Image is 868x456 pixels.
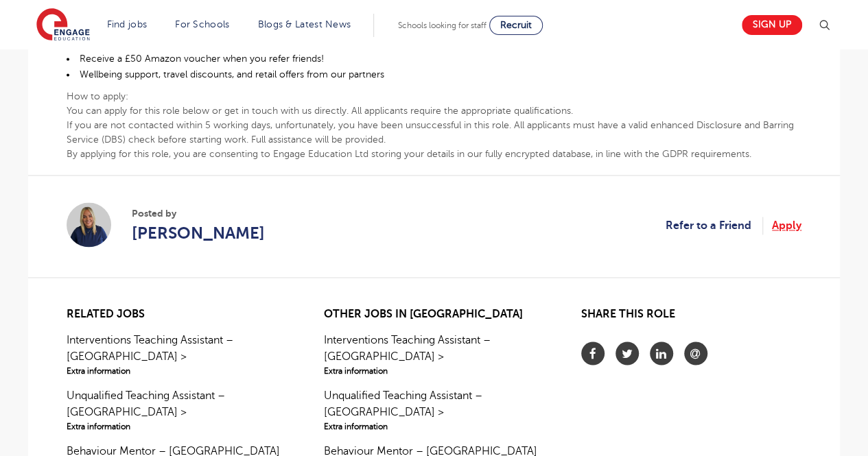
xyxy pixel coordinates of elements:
[324,364,544,376] span: Extra information
[324,387,544,432] a: Unqualified Teaching Assistant – [GEOGRAPHIC_DATA] >Extra information
[500,20,532,30] span: Recruit
[67,420,287,432] span: Extra information
[666,217,763,235] a: Refer to a Friend
[67,118,801,147] p: If you are not contacted within 5 working days, unfortunately, you have been unsuccessful in this...
[258,19,351,29] a: Blogs & Latest News
[324,420,544,432] span: Extra information
[67,387,287,432] a: Unqualified Teaching Assistant – [GEOGRAPHIC_DATA] >Extra information
[67,308,287,321] h2: Related jobs
[36,8,90,43] img: Engage Education
[581,308,801,328] h2: Share this role
[132,221,265,245] a: [PERSON_NAME]
[67,67,801,82] li: Wellbeing support, travel discounts, and retail offers from our partners
[489,16,543,35] a: Recruit
[107,19,148,29] a: Find jobs
[324,308,544,321] h2: Other jobs in [GEOGRAPHIC_DATA]
[175,19,229,29] a: For Schools
[67,147,801,161] p: By applying for this role, you are consenting to Engage Education Ltd storing your details in our...
[67,91,128,101] b: How to apply:
[67,331,287,376] a: Interventions Teaching Assistant – [GEOGRAPHIC_DATA] >Extra information
[772,217,801,235] a: Apply
[742,15,802,35] a: Sign up
[67,104,801,118] p: You can apply for this role below or get in touch with us directly. All applicants require the ap...
[67,51,801,67] li: Receive a £50 Amazon voucher when you refer friends!
[67,364,287,376] span: Extra information
[398,21,486,30] span: Schools looking for staff
[324,331,544,376] a: Interventions Teaching Assistant – [GEOGRAPHIC_DATA] >Extra information
[132,206,265,221] span: Posted by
